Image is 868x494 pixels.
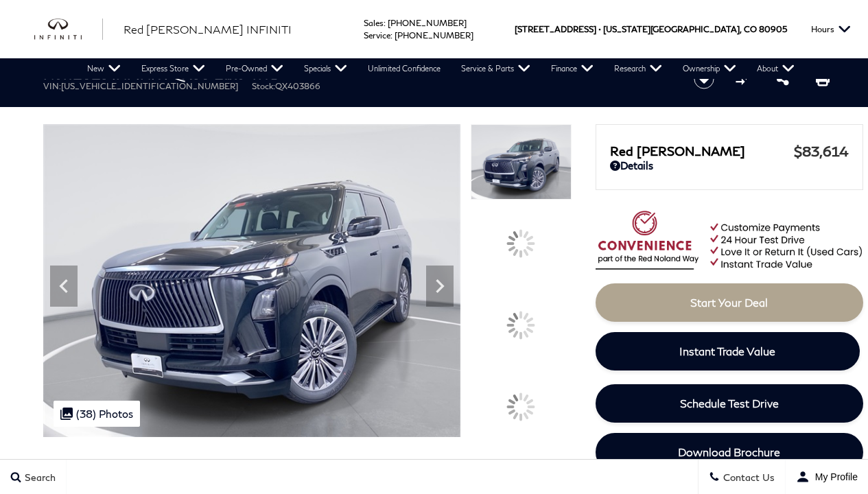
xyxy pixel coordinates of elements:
span: Sales [364,18,384,28]
a: Service & Parts [451,58,541,79]
span: Red [PERSON_NAME] INFINITI [124,23,292,36]
span: : [384,18,386,28]
a: Schedule Test Drive [596,384,863,423]
button: Compare vehicle [734,69,754,89]
a: [PHONE_NUMBER] [395,30,473,40]
span: Search [21,471,56,483]
button: user-profile-menu [786,460,868,494]
img: New 2025 BLACK OBSIDIAN INFINITI Luxe 4WD image 1 [471,124,571,200]
span: Contact Us [720,471,775,483]
span: My Profile [810,471,858,482]
span: Instant Trade Value [679,344,775,357]
nav: Main Navigation [77,58,805,79]
span: Service [364,30,390,40]
a: Specials [294,58,357,79]
span: Stock: [252,81,275,91]
a: Express Store [131,58,215,79]
a: Research [604,58,672,79]
div: (38) Photos [54,401,140,427]
a: Instant Trade Value [596,332,860,370]
span: $83,614 [794,143,849,159]
a: Details [610,159,849,172]
span: Start Your Deal [690,296,768,309]
a: Pre-Owned [215,58,294,79]
span: VIN: [43,81,61,91]
img: New 2025 BLACK OBSIDIAN INFINITI Luxe 4WD image 1 [43,124,461,437]
a: Start Your Deal [596,283,863,322]
span: QX403866 [275,81,320,91]
a: Download Brochure [596,433,863,471]
span: Red [PERSON_NAME] [610,143,794,158]
img: INFINITI [34,19,103,40]
span: Schedule Test Drive [680,397,779,410]
a: New [77,58,131,79]
a: Red [PERSON_NAME] $83,614 [610,143,849,159]
span: [US_VEHICLE_IDENTIFICATION_NUMBER] [61,81,238,91]
a: [PHONE_NUMBER] [388,18,467,28]
a: Ownership [672,58,747,79]
span: Download Brochure [678,445,780,458]
a: Finance [541,58,604,79]
a: [STREET_ADDRESS] • [US_STATE][GEOGRAPHIC_DATA], CO 80905 [515,24,787,34]
a: Red [PERSON_NAME] INFINITI [124,21,292,38]
a: About [747,58,805,79]
a: infiniti [34,19,103,40]
span: : [390,30,392,40]
a: Unlimited Confidence [357,58,451,79]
